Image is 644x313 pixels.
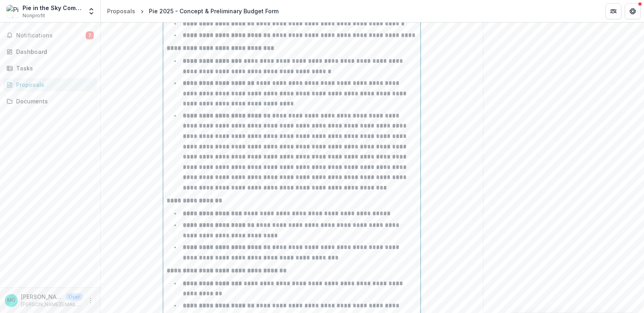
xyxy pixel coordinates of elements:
[66,293,83,301] p: User
[7,298,16,303] div: Malea Guiriba
[6,5,19,18] img: Pie in the Sky Community Alliance
[16,47,91,56] div: Dashboard
[23,12,45,19] span: Nonprofit
[21,292,63,301] p: [PERSON_NAME]
[3,29,97,42] button: Notifications7
[625,3,641,19] button: Get Help
[3,62,97,75] a: Tasks
[107,7,135,15] div: Proposals
[3,45,97,58] a: Dashboard
[16,32,86,39] span: Notifications
[104,5,282,17] nav: breadcrumb
[3,95,97,108] a: Documents
[16,97,91,105] div: Documents
[104,5,138,17] a: Proposals
[21,301,83,308] p: [PERSON_NAME][EMAIL_ADDRESS][DOMAIN_NAME]
[149,7,279,15] div: Pie 2025 - Concept & Preliminary Budget Form
[3,78,97,91] a: Proposals
[86,3,97,19] button: Open entity switcher
[23,4,83,12] div: Pie in the Sky Community Alliance
[86,31,94,39] span: 7
[16,64,91,72] div: Tasks
[16,80,91,89] div: Proposals
[86,296,95,305] button: More
[605,3,621,19] button: Partners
